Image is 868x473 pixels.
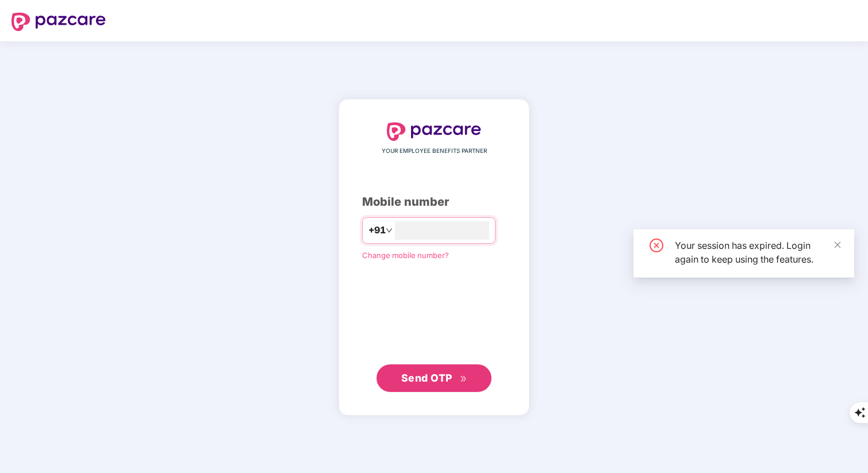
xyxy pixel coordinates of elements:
span: double-right [460,375,467,383]
span: close [834,241,842,249]
span: close-circle [650,239,663,252]
button: Send OTPdouble-right [377,364,491,392]
span: YOUR EMPLOYEE BENEFITS PARTNER [382,147,487,156]
div: Mobile number [362,193,506,211]
img: logo [11,13,106,31]
span: +91 [368,223,386,237]
span: Send OTP [401,372,452,384]
a: Change mobile number? [362,251,449,260]
img: logo [387,122,481,141]
div: Your session has expired. Login again to keep using the features. [675,239,840,266]
span: down [386,227,393,234]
